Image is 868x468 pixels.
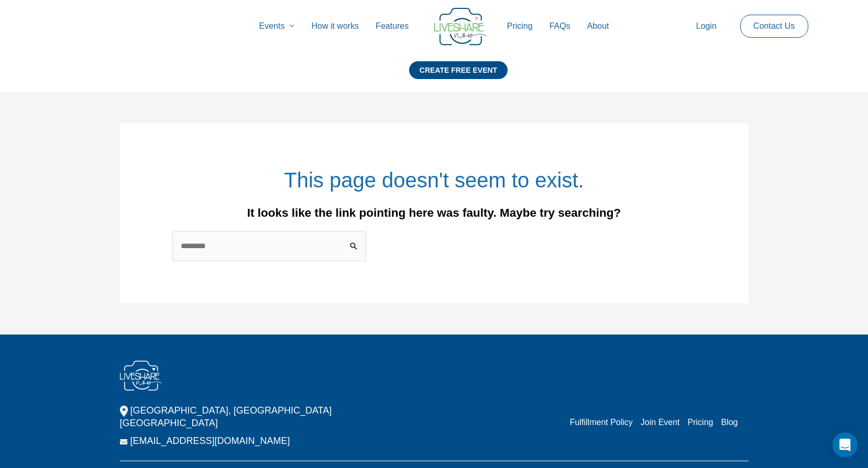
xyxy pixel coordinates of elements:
[434,8,487,46] img: LiveShare logo - Capture & Share Event Memories
[641,418,680,427] a: Join Event
[303,9,367,43] a: How it works
[120,406,128,417] img: ico_location.png
[172,207,696,219] div: It looks like the link pointing here was faulty. Maybe try searching?
[251,9,303,43] a: Events
[745,15,803,37] a: Contact Us
[579,9,618,43] a: About
[120,404,392,429] p: [GEOGRAPHIC_DATA], [GEOGRAPHIC_DATA] [GEOGRAPHIC_DATA]
[18,9,850,43] nav: Site Navigation
[688,418,713,427] a: Pricing
[499,9,541,43] a: Pricing
[172,165,696,195] h1: This page doesn't seem to exist.
[120,439,128,444] img: ico_email.png
[541,9,579,43] a: FAQs
[570,418,633,427] a: Fulfillment Policy
[130,436,290,446] a: [EMAIL_ADDRESS][DOMAIN_NAME]
[562,416,738,429] nav: Menu
[688,9,725,43] a: Login
[409,61,508,79] div: CREATE FREE EVENT
[721,418,738,427] a: Blog
[409,61,508,92] a: CREATE FREE EVENT
[367,9,417,43] a: Features
[832,432,858,458] div: Open Intercom Messenger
